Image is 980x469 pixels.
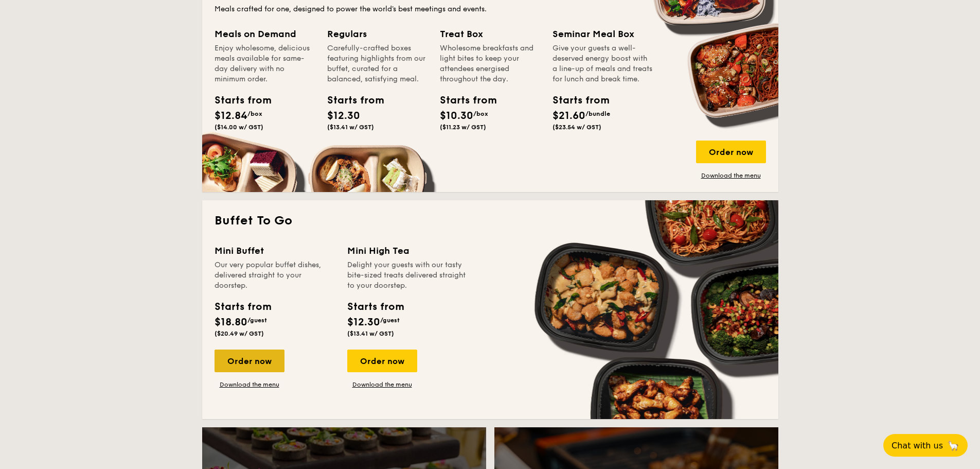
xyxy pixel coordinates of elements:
div: Wholesome breakfasts and light bites to keep your attendees energised throughout the day. [440,43,540,84]
div: Starts from [215,93,261,108]
div: Starts from [440,93,486,108]
span: $10.30 [440,110,473,122]
div: Enjoy wholesome, delicious meals available for same-day delivery with no minimum order. [215,43,315,84]
a: Download the menu [347,380,417,389]
span: $12.30 [347,316,380,328]
div: Starts from [347,299,403,315]
span: ($13.41 w/ GST) [347,330,394,337]
div: Order now [696,141,766,163]
span: ($23.54 w/ GST) [553,124,601,131]
h2: Buffet To Go [215,213,766,229]
a: Download the menu [215,380,284,389]
span: /guest [380,317,400,324]
span: /bundle [585,110,610,117]
span: Chat with us [892,441,943,450]
div: Give your guests a well-deserved energy boost with a line-up of meals and treats for lunch and br... [553,43,653,84]
div: Order now [347,350,417,372]
div: Meals crafted for one, designed to power the world's best meetings and events. [215,4,766,14]
div: Carefully-crafted boxes featuring highlights from our buffet, curated for a balanced, satisfying ... [327,43,427,84]
span: ($14.00 w/ GST) [215,124,263,131]
span: ($11.23 w/ GST) [440,124,486,131]
div: Mini High Tea [347,244,468,258]
div: Mini Buffet [215,244,335,258]
div: Meals on Demand [215,27,315,41]
span: /guest [247,317,267,324]
span: ($20.49 w/ GST) [215,330,264,337]
button: Chat with us🦙 [883,434,968,457]
div: Seminar Meal Box [553,27,653,41]
div: Our very popular buffet dishes, delivered straight to your doorstep. [215,260,335,291]
span: $21.60 [553,110,585,122]
span: $12.30 [327,110,360,122]
span: /box [473,110,488,117]
span: /box [247,110,262,117]
a: Download the menu [696,171,766,180]
div: Regulars [327,27,427,41]
div: Delight your guests with our tasty bite-sized treats delivered straight to your doorstep. [347,260,468,291]
span: ($13.41 w/ GST) [327,124,374,131]
div: Order now [215,350,284,372]
div: Starts from [215,299,271,315]
div: Treat Box [440,27,540,41]
span: $18.80 [215,316,247,328]
div: Starts from [327,93,373,108]
span: $12.84 [215,110,247,122]
div: Starts from [553,93,599,108]
span: 🦙 [947,440,959,451]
